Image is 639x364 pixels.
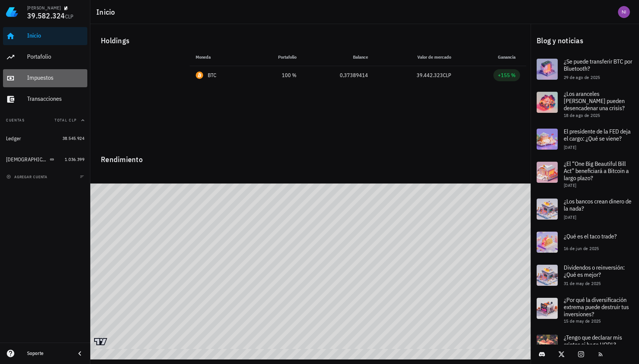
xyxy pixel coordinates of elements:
a: ¿Tengo que declarar mis criptos si hago HODL? [531,329,639,362]
div: [DEMOGRAPHIC_DATA] [6,156,48,163]
span: ¿Qué es el taco trade? [564,232,617,240]
span: [DATE] [564,182,576,188]
a: ¿Se puede transferir BTC por Bluetooth? 29 de ago de 2025 [531,53,639,86]
div: Rendimiento [95,147,526,165]
span: 39.442.323 [417,72,443,79]
span: ¿El “One Big Beautiful Bill Act” beneficiará a Bitcoin a largo plazo? [564,160,629,182]
span: Dividendos o reinversión: ¿Qué es mejor? [564,264,625,278]
span: 38.545.924 [62,135,84,141]
a: [DEMOGRAPHIC_DATA] 1.036.399 [3,150,87,168]
th: Balance [303,48,374,66]
div: Impuestos [27,74,84,81]
div: [PERSON_NAME] [27,5,61,11]
span: ¿Los aranceles [PERSON_NAME] pueden desencadenar una crisis? [564,90,625,112]
div: Portafolio [27,53,84,60]
span: [DATE] [564,144,576,150]
span: 1.036.399 [65,156,84,162]
button: CuentasTotal CLP [3,111,87,129]
span: 39.582.324 [27,11,65,21]
div: Holdings [95,29,526,53]
span: El presidente de la FED deja el cargo: ¿Qué se viene? [564,127,631,142]
button: agregar cuenta [5,173,51,180]
a: Charting by TradingView [94,338,107,345]
span: ¿Por qué la diversificación extrema puede destruir tus inversiones? [564,296,629,318]
th: Portafolio [248,48,303,66]
a: El presidente de la FED deja el cargo: ¿Qué se viene? [DATE] [531,123,639,156]
span: 15 de may de 2025 [564,318,601,324]
a: Portafolio [3,48,87,66]
div: Blog y noticias [531,29,639,53]
span: 31 de may de 2025 [564,281,601,286]
span: CLP [443,72,451,79]
div: avatar [618,6,630,18]
a: ¿Los aranceles [PERSON_NAME] pueden desencadenar una crisis? 18 de ago de 2025 [531,86,639,123]
span: ¿Se puede transferir BTC por Bluetooth? [564,58,632,72]
a: Ledger 38.545.924 [3,129,87,147]
span: [DATE] [564,214,576,220]
th: Moneda [190,48,248,66]
span: Ganancia [498,54,520,60]
div: Transacciones [27,95,84,102]
a: ¿Los bancos crean dinero de la nada? [DATE] [531,193,639,226]
a: ¿Qué es el taco trade? 16 de jun de 2025 [531,226,639,259]
span: 16 de jun de 2025 [564,246,599,251]
th: Valor de mercado [374,48,457,66]
div: 0,37389414 [309,71,368,79]
span: CLP [65,13,74,20]
span: ¿Los bancos crean dinero de la nada? [564,197,631,212]
div: Ledger [6,135,21,142]
img: LedgiFi [6,6,18,18]
div: +155 % [498,71,516,79]
span: ¿Tengo que declarar mis criptos si hago HODL? [564,334,622,348]
span: 29 de ago de 2025 [564,74,600,80]
div: 100 % [254,71,297,79]
span: Total CLP [55,118,77,123]
a: Inicio [3,27,87,45]
span: agregar cuenta [8,174,47,179]
div: BTC-icon [196,71,203,79]
div: BTC [208,71,217,79]
a: Dividendos o reinversión: ¿Qué es mejor? 31 de may de 2025 [531,259,639,292]
h1: Inicio [96,6,118,18]
div: Inicio [27,32,84,39]
span: 18 de ago de 2025 [564,112,600,118]
a: ¿Por qué la diversificación extrema puede destruir tus inversiones? 15 de may de 2025 [531,292,639,329]
a: ¿El “One Big Beautiful Bill Act” beneficiará a Bitcoin a largo plazo? [DATE] [531,156,639,193]
div: Soporte [27,350,69,356]
a: Impuestos [3,69,87,87]
a: Transacciones [3,90,87,108]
